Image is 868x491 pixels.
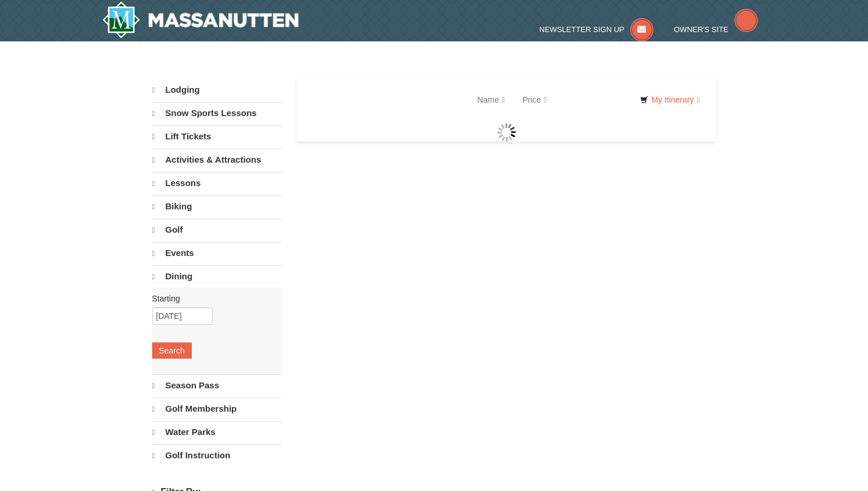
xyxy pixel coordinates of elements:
a: Massanutten Resort [102,1,299,38]
a: My Itinerary [632,91,707,108]
a: Water Parks [152,421,282,443]
label: Starting [152,293,273,304]
a: Lift Tickets [152,125,282,148]
a: Price [514,88,556,111]
a: Season Pass [152,374,282,397]
button: Search [152,342,192,359]
a: Golf Membership [152,398,282,420]
a: Dining [152,265,282,287]
span: Owner's Site [674,25,729,34]
a: Events [152,242,282,264]
img: Massanutten Resort Logo [102,1,299,38]
a: Newsletter Sign Up [539,25,653,34]
a: Name [469,88,514,111]
a: Lodging [152,79,282,101]
img: wait gif [497,123,516,142]
a: Lessons [152,172,282,194]
a: Activities & Attractions [152,149,282,171]
a: Owner's Site [674,25,758,34]
a: Biking [152,195,282,218]
span: Newsletter Sign Up [539,25,624,34]
a: Golf [152,219,282,241]
a: Snow Sports Lessons [152,102,282,124]
a: Golf Instruction [152,444,282,467]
